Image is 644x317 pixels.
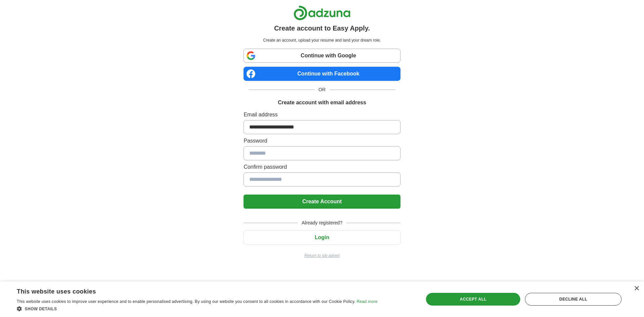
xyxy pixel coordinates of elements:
[25,307,57,311] span: Show details
[245,37,399,43] p: Create an account, upload your resume and land your dream role.
[17,285,361,296] div: This website uses cookies
[525,293,622,306] div: Decline all
[278,99,366,107] h1: Create account with email address
[17,299,356,304] span: This website uses cookies to improve user experience and to enable personalised advertising. By u...
[244,137,400,145] label: Password
[298,219,346,226] span: Already registered?
[357,299,377,304] a: Read more, opens a new window
[244,253,400,259] a: Return to job advert
[244,195,400,209] button: Create Account
[17,305,377,312] div: Show details
[274,23,370,33] h1: Create account to Easy Apply.
[244,234,400,240] a: Login
[244,111,400,119] label: Email address
[244,163,400,171] label: Confirm password
[244,230,400,245] button: Login
[426,293,521,306] div: Accept all
[244,67,400,81] a: Continue with Facebook
[315,86,330,93] span: OR
[634,286,639,291] div: Close
[293,5,351,20] img: Adzuna logo
[244,49,400,63] a: Continue with Google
